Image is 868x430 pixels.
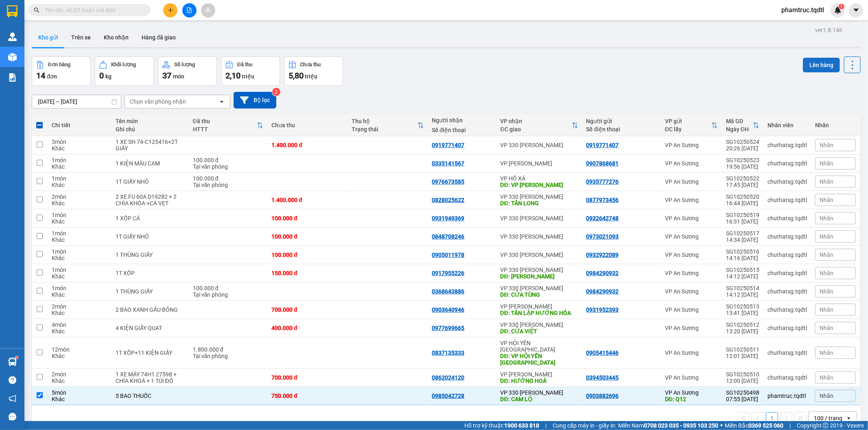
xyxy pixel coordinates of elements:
[432,178,465,185] div: 0976673585
[820,288,833,295] span: Nhãn
[135,28,182,47] button: Hàng đã giao
[501,291,578,298] div: DĐ: CỬA TÙNG
[271,393,343,399] div: 750.000 đ
[52,285,107,291] div: 1 món
[193,291,263,298] div: Tại văn phòng
[766,412,778,424] button: 1
[8,53,17,61] img: warehouse-icon
[52,346,107,353] div: 12 món
[665,325,718,331] div: VP An Sương
[348,115,428,136] th: Toggle SortBy
[116,350,185,356] div: 1T XỐP+11 KIỆN GIẤY
[352,126,417,132] div: Trạng thái
[30,56,66,65] span: 6.800.000
[501,378,578,384] div: DĐ: HƯỚNG HOÁ
[300,62,321,67] div: Chưa thu
[116,118,185,124] div: Tên món
[242,73,254,80] span: triệu
[3,24,48,33] span: 0971067169
[271,122,343,128] div: Chưa thu
[586,393,619,399] div: 0903882696
[665,374,718,381] div: VP An Sương
[767,160,807,167] div: chuthatsg.tqdtl
[52,396,107,402] div: Khác
[201,3,215,17] button: aim
[116,371,185,384] div: 1 XE MÁY 74H1 27598 + CHÌA KHOÁ + 1 TÚI ĐỎ
[853,7,860,14] span: caret-down
[501,193,578,200] div: VP 330 [PERSON_NAME]
[501,389,578,396] div: VP 330 [PERSON_NAME]
[116,252,185,258] div: 1 THÙNG GIẤY
[665,233,718,240] div: VP An Sương
[52,371,107,378] div: 2 món
[32,28,65,47] button: Kho gửi
[815,122,856,128] div: Nhãn
[501,233,578,240] div: VP 330 [PERSON_NAME]
[193,285,263,291] div: 100.000 đ
[116,288,185,295] div: 1 THÙNG GIẤY
[432,117,492,124] div: Người nhận
[271,233,343,240] div: 100.000 đ
[586,288,619,295] div: 0984290932
[767,288,807,295] div: chuthatsg.tqdtl
[35,46,63,55] span: 500.000
[504,422,539,429] strong: 1900 633 818
[586,118,657,124] div: Người gửi
[501,321,578,328] div: VP 330 [PERSON_NAME]
[586,306,619,313] div: 0931952393
[163,3,177,17] button: plus
[116,306,185,313] div: 2 BAO XANH GẤU BÔNG
[9,395,16,402] span: notification
[116,325,185,331] div: 4 KIỆN GIẤY QUẠT
[644,422,718,429] strong: 0708 023 035 - 0935 103 250
[52,353,107,359] div: Khác
[586,178,619,185] div: 0935777276
[8,73,17,82] img: solution-icon
[9,376,16,384] span: question-circle
[840,4,843,9] span: 1
[7,5,17,17] img: logo-vxr
[501,340,578,353] div: VP HỘI YÊN [GEOGRAPHIC_DATA]
[726,145,759,152] div: 20:26 [DATE]
[820,160,833,167] span: Nhãn
[726,248,759,255] div: SG10250516
[49,35,122,42] span: Giao:
[237,62,252,67] div: Đã thu
[665,389,718,396] div: VP An Sương
[501,142,578,148] div: VP 330 [PERSON_NAME]
[820,197,833,203] span: Nhãn
[3,4,38,22] span: VP An Sương
[432,350,465,356] div: 0837135333
[767,233,807,240] div: chuthatsg.tqdtl
[586,126,657,132] div: Số điện thoại
[2,46,14,55] span: CR:
[823,423,829,428] span: copyright
[193,175,263,182] div: 100.000 đ
[726,218,759,225] div: 16:31 [DATE]
[432,127,492,133] div: Số điện thoại
[767,197,807,203] div: chuthatsg.tqdtl
[432,215,465,222] div: 0931949369
[726,200,759,206] div: 16:44 [DATE]
[501,303,578,310] div: VP [PERSON_NAME]
[665,142,718,148] div: VP An Sương
[726,389,759,396] div: SG10250498
[834,7,842,14] img: icon-new-feature
[748,422,783,429] strong: 0369 525 060
[726,396,759,402] div: 07:55 [DATE]
[432,160,465,167] div: 0335141567
[34,7,39,13] span: search
[52,230,107,237] div: 1 món
[2,56,28,65] span: Thu hộ:
[767,142,807,148] div: chuthatsg.tqdtl
[665,126,711,132] div: ĐC lấy
[496,115,582,136] th: Toggle SortBy
[725,421,783,430] span: Miền Bắc
[432,142,465,148] div: 0919771407
[52,378,107,384] div: Khác
[205,7,211,13] span: aim
[820,233,833,240] span: Nhãn
[722,115,763,136] th: Toggle SortBy
[52,248,107,255] div: 1 món
[501,273,578,280] div: DĐ: Triệu Phong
